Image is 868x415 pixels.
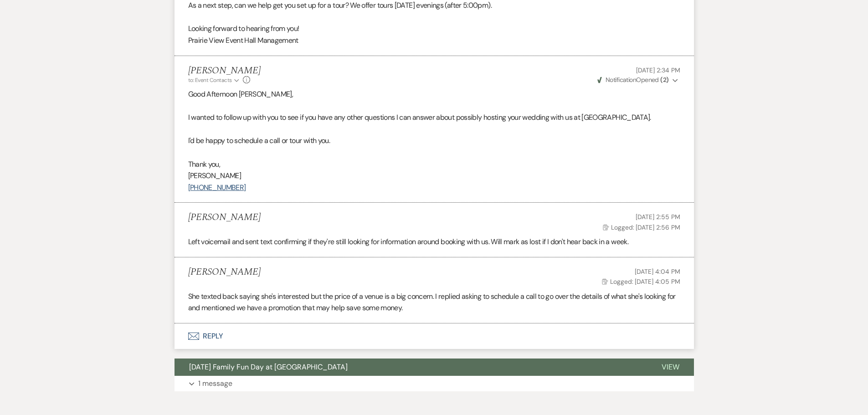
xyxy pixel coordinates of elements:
p: Prairie View Event Hall Management [188,35,680,46]
span: Notification [606,76,636,84]
span: [DATE] 2:55 PM [636,213,680,221]
button: [DATE] Family Fun Day at [GEOGRAPHIC_DATA] [175,359,647,376]
span: Logged: [DATE] 2:56 PM [603,223,680,231]
span: Opened [597,76,669,84]
p: Thank you, [188,159,680,170]
span: [DATE] Family Fun Day at [GEOGRAPHIC_DATA] [189,362,348,372]
button: NotificationOpened (2) [596,75,680,85]
span: [DATE] 4:04 PM [635,267,680,276]
button: View [647,359,694,376]
span: [DATE] 2:34 PM [636,66,680,74]
button: Reply [175,323,694,349]
span: As a next step, can we help get you set up for a tour? We offer tours [DATE] evenings (after 5:00... [188,0,492,10]
a: [PHONE_NUMBER] [188,183,246,192]
span: Logged: [DATE] 4:05 PM [602,277,680,286]
p: She texted back saying she's interested but the price of a venue is a big concern. I replied aski... [188,291,680,314]
button: 1 message [175,376,694,391]
button: to: Event Contacts [188,76,241,84]
span: Looking forward to hearing from you! [188,24,299,33]
h5: [PERSON_NAME] [188,65,261,77]
p: [PERSON_NAME] [188,170,680,182]
span: to: Event Contacts [188,77,232,84]
p: I wanted to follow up with you to see if you have any other questions I can answer about possibly... [188,112,680,123]
h5: [PERSON_NAME] [188,266,261,278]
span: View [662,362,679,372]
p: Good Afternoon [PERSON_NAME], [188,88,680,100]
strong: ( 2 ) [660,76,668,84]
p: Left voicemail and sent text confirming if they're still looking for information around booking w... [188,236,680,248]
p: 1 message [198,378,232,389]
h5: [PERSON_NAME] [188,212,261,223]
p: I'd be happy to schedule a call or tour with you. [188,135,680,147]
